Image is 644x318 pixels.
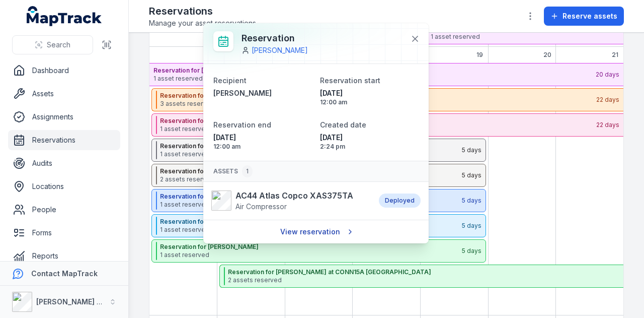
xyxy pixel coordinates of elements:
[476,51,483,59] span: 19
[31,269,98,278] strong: Contact MapTrack
[160,218,461,226] strong: Reservation for [PERSON_NAME] at M506S M8 and M5E Mainline Tunnels
[320,76,380,85] span: Reservation start
[153,75,595,83] span: 1 asset reserved
[544,7,624,26] button: Reserve assets
[151,113,623,137] button: Reservation for [PERSON_NAME] at [STREET_ADDRESS]1 asset reserved22 days
[320,88,419,98] span: [DATE]
[160,226,461,234] span: 1 asset reserved
[252,45,308,55] a: [PERSON_NAME]
[12,35,93,54] button: Search
[160,193,461,201] strong: Reservation for [PERSON_NAME] at M506S M8 and M5E Mainline Tunnels
[149,4,256,18] h2: Reservations
[379,194,421,208] div: Deployed
[160,142,461,150] strong: Reservation for [PERSON_NAME] at M506S M8 and M5E Mainline Tunnels
[213,143,312,151] span: 12:00 am
[213,88,312,98] a: [PERSON_NAME]
[562,11,617,21] span: Reserve assets
[8,60,120,81] a: Dashboard
[160,243,461,251] strong: Reservation for [PERSON_NAME]
[151,239,486,263] button: Reservation for [PERSON_NAME]1 asset reserved5 days
[160,175,461,183] span: 2 assets reserved
[213,165,253,177] span: Assets
[612,51,618,59] span: 21
[242,31,308,45] h3: Reservation
[8,84,120,104] a: Assets
[235,202,287,211] span: Air Compressor
[320,98,419,106] span: 12:00 am
[543,51,551,59] span: 20
[8,153,120,173] a: Audits
[151,88,623,111] button: Reservation for [PERSON_NAME] at CONN15A [GEOGRAPHIC_DATA]3 assets reserved22 days
[160,125,595,133] span: 1 asset reserved
[8,130,120,150] a: Reservations
[213,120,271,129] span: Reservation end
[211,189,369,212] a: AC44 Atlas Copco XAS375TAAir Compressor
[47,40,70,50] span: Search
[153,67,595,75] strong: Reservation for [PERSON_NAME] at [GEOGRAPHIC_DATA]
[213,76,247,85] span: Recipient
[8,200,120,220] a: People
[8,223,120,243] a: Forms
[320,120,366,129] span: Created date
[213,133,312,143] span: [DATE]
[320,133,419,143] span: [DATE]
[160,117,595,125] strong: Reservation for [PERSON_NAME] at [STREET_ADDRESS]
[8,107,120,127] a: Assignments
[8,246,120,266] a: Reports
[27,6,102,26] a: MapTrack
[213,133,312,151] time: 19/09/2025, 12:00:00 am
[235,189,353,202] strong: AC44 Atlas Copco XAS375TA
[320,133,419,151] time: 27/08/2025, 2:24:31 pm
[160,201,461,209] span: 1 asset reserved
[151,164,486,187] button: Reservation for [PERSON_NAME] at M506S M8 and M5E Mainline Tunnels2 assets reserved5 days
[149,63,623,86] button: Reservation for [PERSON_NAME] at [GEOGRAPHIC_DATA]1 asset reserved20 days
[160,150,461,158] span: 1 asset reserved
[160,92,595,100] strong: Reservation for [PERSON_NAME] at CONN15A [GEOGRAPHIC_DATA]
[160,100,595,108] span: 3 assets reserved
[151,214,486,237] button: Reservation for [PERSON_NAME] at M506S M8 and M5E Mainline Tunnels1 asset reserved5 days
[160,251,461,259] span: 1 asset reserved
[149,18,256,28] span: Manage your asset reservations
[320,88,419,106] time: 15/09/2025, 12:00:00 am
[8,176,120,197] a: Locations
[36,297,119,306] strong: [PERSON_NAME] Group
[274,222,359,241] a: View reservation
[151,189,486,212] button: Reservation for [PERSON_NAME] at M506S M8 and M5E Mainline Tunnels1 asset reserved5 days
[320,143,419,151] span: 2:24 pm
[242,165,253,177] div: 1
[160,167,461,175] strong: Reservation for [PERSON_NAME] at M506S M8 and M5E Mainline Tunnels
[151,139,486,162] button: Reservation for [PERSON_NAME] at M506S M8 and M5E Mainline Tunnels1 asset reserved5 days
